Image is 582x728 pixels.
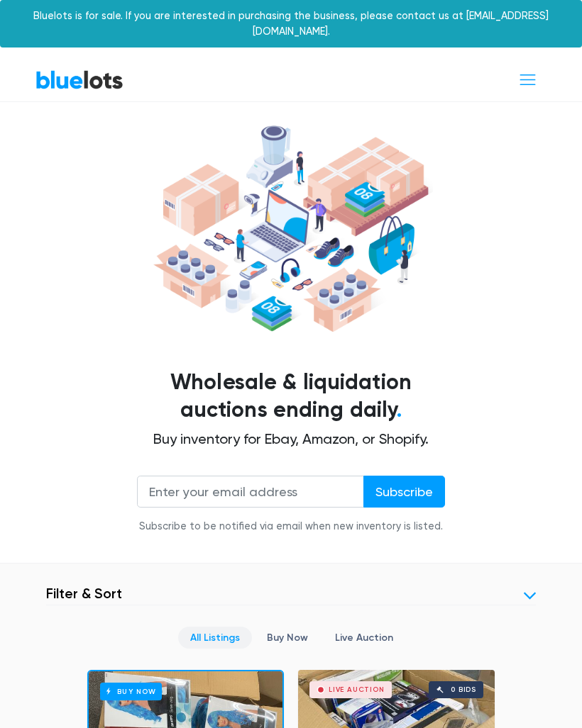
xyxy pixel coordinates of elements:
[137,476,364,508] input: Enter your email address
[323,627,405,649] a: Live Auction
[149,120,433,337] img: hero-ee84e7d0318cb26816c560f6b4441b76977f77a177738b4e94f68c95b2b83dbb.png
[178,627,252,649] a: All Listings
[35,69,123,90] a: BlueLots
[329,686,385,693] div: Live Auction
[46,585,122,602] h3: Filter & Sort
[137,519,445,534] div: Subscribe to be notified via email when new inventory is listed.
[46,369,536,425] h1: Wholesale & liquidation auctions ending daily
[100,683,162,700] h6: Buy Now
[451,686,476,693] div: 0 bids
[509,67,547,93] button: Toggle navigation
[255,627,320,649] a: Buy Now
[46,430,536,447] h2: Buy inventory for Ebay, Amazon, or Shopify.
[363,476,445,508] input: Subscribe
[397,397,402,422] span: .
